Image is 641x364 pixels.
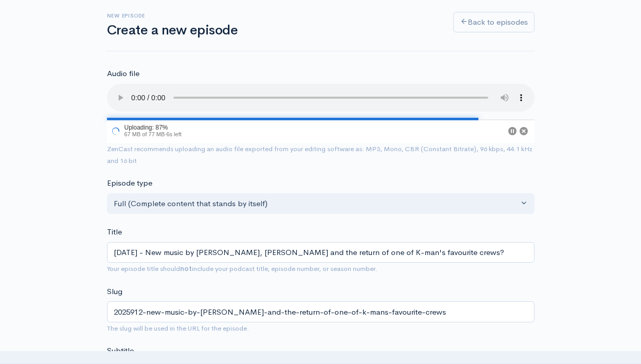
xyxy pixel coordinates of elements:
div: Full (Complete content that stands by itself) [114,198,519,210]
div: 87% [107,119,479,120]
h1: Create a new episode [107,23,441,38]
label: Episode type [107,177,152,189]
label: Title [107,226,122,238]
button: Full (Complete content that stands by itself) [107,193,535,214]
input: What is the episode's title? [107,242,535,263]
label: Subtitle [107,345,134,357]
input: title-of-episode [107,301,535,322]
small: ZenCast recommends uploading an audio file exported from your editing software as: MP3, Mono, CBR... [107,144,532,165]
strong: not [180,264,192,273]
small: Your episode title should include your podcast title, episode number, or season number. [107,264,378,273]
span: 67 MB of 77 MB · 6s left [124,131,182,137]
small: The slug will be used in the URL for the episode. [107,324,249,333]
a: Back to episodes [453,12,535,33]
div: Uploading: 87% [124,124,182,131]
label: Slug [107,286,122,298]
button: Pause [508,127,517,135]
h6: New episode [107,13,441,19]
div: Uploading [107,119,184,143]
label: Audio file [107,68,139,80]
button: Cancel [520,127,528,135]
